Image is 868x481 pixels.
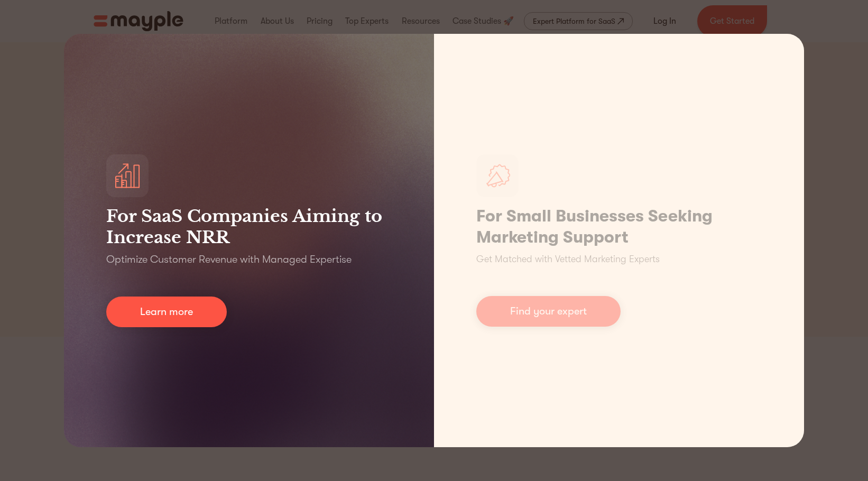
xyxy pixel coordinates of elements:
p: Get Matched with Vetted Marketing Experts [476,252,660,266]
h1: For Small Businesses Seeking Marketing Support [476,206,762,248]
p: Optimize Customer Revenue with Managed Expertise [106,252,352,267]
a: Find your expert [476,296,621,327]
a: Learn more [106,297,227,327]
h3: For SaaS Companies Aiming to Increase NRR [106,206,392,248]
